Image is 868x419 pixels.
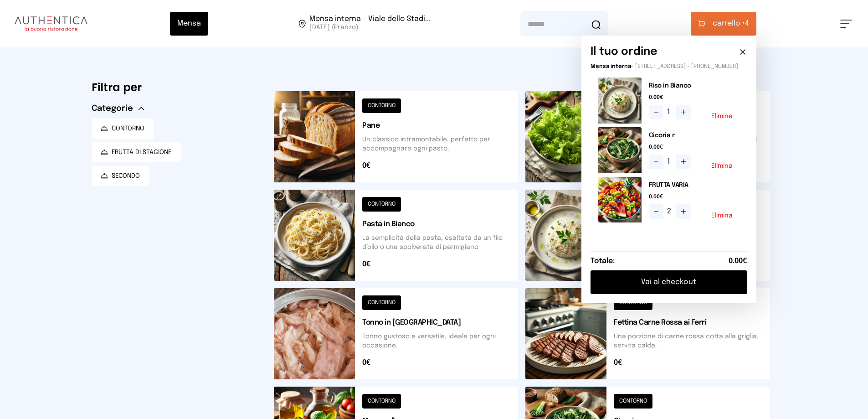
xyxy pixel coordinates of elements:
[667,206,673,217] span: 2
[591,256,615,267] h6: Totale:
[598,177,642,223] img: media
[591,63,747,70] p: - [STREET_ADDRESS] - [PHONE_NUMBER]
[591,270,747,294] button: Vai al checkout
[711,212,733,219] button: Elimina
[649,181,740,190] h2: FRUTTA VARIA
[92,142,181,162] button: FRUTTA DI STAGIONE
[691,12,756,36] button: carrello •4
[729,256,747,267] span: 0.00€
[649,131,740,140] h2: Cicoria r
[649,193,740,201] span: 0.00€
[667,156,673,167] span: 1
[92,102,133,115] span: Categorie
[309,23,431,32] span: [DATE] (Pranzo)
[591,64,631,69] span: Mensa interna
[92,166,149,186] button: SECONDO
[112,124,144,133] span: CONTORNO
[112,148,172,157] span: FRUTTA DI STAGIONE
[92,119,154,139] button: CONTORNO
[649,81,740,90] h2: Riso in Bianco
[649,144,740,151] span: 0.00€
[591,45,657,59] h6: Il tuo ordine
[713,18,749,29] span: 4
[15,16,87,31] img: logo.8f33a47.png
[92,102,144,115] button: Categorie
[170,12,208,36] button: Mensa
[667,107,673,118] span: 1
[649,94,740,101] span: 0.00€
[711,163,733,169] button: Elimina
[309,16,431,32] span: Viale dello Stadio, 77, 05100 Terni TR, Italia
[598,78,642,124] img: media
[92,80,259,95] h6: Filtra per
[713,18,745,29] span: carrello •
[112,171,140,181] span: SECONDO
[598,127,642,173] img: media
[711,113,733,119] button: Elimina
